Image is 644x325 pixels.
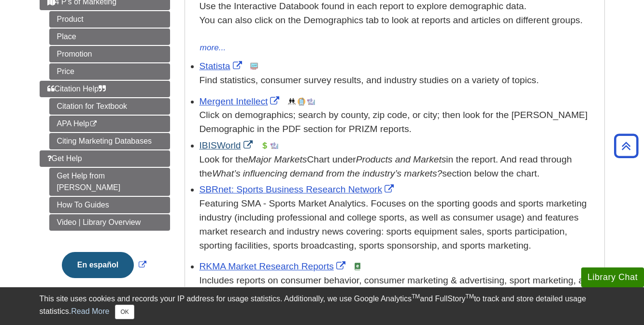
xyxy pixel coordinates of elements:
[248,154,307,164] i: Major Markets
[49,133,170,149] a: Citing Marketing Databases
[307,98,315,105] img: Industry Report
[581,267,644,287] button: Library Chat
[71,307,109,315] a: Read More
[200,197,600,252] p: Featuring SMA - Sports Market Analytics. Focuses on the sporting goods and sports marketing indus...
[261,142,269,149] img: Financial Report
[200,41,227,55] button: more...
[47,85,106,93] span: Citation Help
[200,153,600,181] div: Look for the Chart under in the report. And read through the section below the chart.
[212,168,442,178] i: What’s influencing demand from the industry’s markets?
[40,150,170,167] a: Get Help
[200,140,255,150] a: Link opens in new window
[49,116,170,132] a: APA Help
[49,197,170,213] a: How To Guides
[250,62,258,70] img: Statistics
[49,168,170,196] a: Get Help from [PERSON_NAME]
[49,214,170,231] a: Video | Library Overview
[49,11,170,28] a: Product
[200,108,600,136] div: Click on demographics; search by county, zip code, or city; then look for the [PERSON_NAME] Demog...
[298,98,305,105] img: Company Information
[89,121,98,127] i: This link opens in a new window
[49,29,170,45] a: Place
[200,184,397,194] a: Link opens in new window
[412,293,420,300] sup: TM
[62,252,134,278] button: En español
[354,263,361,270] img: e-Book
[49,98,170,115] a: Citation for Textbook
[271,142,278,149] img: Industry Report
[115,305,134,319] button: Close
[466,293,474,300] sup: TM
[288,98,296,105] img: Demographics
[200,96,282,106] a: Link opens in new window
[40,293,605,319] div: This site uses cookies and records your IP address for usage statistics. Additionally, we use Goo...
[40,81,170,97] a: Citation Help
[59,261,149,269] a: Link opens in new window
[49,46,170,62] a: Promotion
[356,154,446,164] i: Products and Markets
[49,63,170,80] a: Price
[200,61,244,71] a: Link opens in new window
[47,154,82,162] span: Get Help
[611,139,642,152] a: Back to Top
[200,261,348,271] a: Link opens in new window
[200,74,600,88] p: Find statistics, consumer survey results, and industry studies on a variety of topics.
[200,274,600,302] div: Includes reports on consumer behavior, consumer marketing & advertising, sport marketing, and more.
